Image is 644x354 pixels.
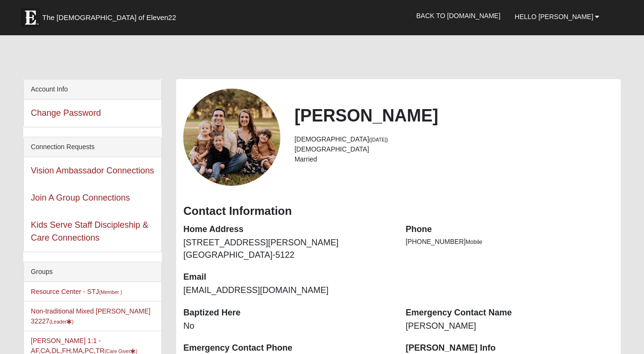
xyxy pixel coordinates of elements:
a: Kids Serve Staff Discipleship & Care Connections [31,220,149,243]
a: View Fullsize Photo [183,89,280,186]
dd: [EMAIL_ADDRESS][DOMAIN_NAME] [183,284,391,297]
li: [DEMOGRAPHIC_DATA] [295,144,614,154]
img: Eleven22 logo [21,8,40,27]
dd: [PERSON_NAME] [406,320,614,333]
li: Married [295,154,614,164]
h3: Contact Information [183,204,614,218]
dd: No [183,320,391,333]
h2: [PERSON_NAME] [295,105,614,126]
a: Hello [PERSON_NAME] [507,5,606,29]
dd: [STREET_ADDRESS][PERSON_NAME] [GEOGRAPHIC_DATA]-5122 [183,237,391,261]
a: Change Password [31,108,101,118]
small: (Care Giver ) [105,348,138,354]
dt: Email [183,271,391,283]
span: The [DEMOGRAPHIC_DATA] of Eleven22 [42,13,176,22]
dt: Phone [406,223,614,236]
dt: Emergency Contact Name [406,307,614,319]
a: Vision Ambassador Connections [31,166,154,175]
div: Account Info [24,80,161,100]
li: [PHONE_NUMBER] [406,237,614,247]
span: Mobile [466,239,482,245]
small: (Leader ) [50,319,74,324]
small: (Member ) [99,289,122,295]
a: Non-traditional Mixed [PERSON_NAME] 32227(Leader) [31,307,150,325]
span: Hello [PERSON_NAME] [515,13,593,20]
a: Join A Group Connections [31,193,130,202]
a: Resource Center - STJ(Member ) [31,288,122,295]
dt: Home Address [183,223,391,236]
li: [DEMOGRAPHIC_DATA] [295,134,614,144]
div: Connection Requests [24,137,161,157]
dt: Baptized Here [183,307,391,319]
small: ([DATE]) [369,137,388,142]
a: The [DEMOGRAPHIC_DATA] of Eleven22 [16,3,207,27]
a: Back to [DOMAIN_NAME] [409,4,507,28]
div: Groups [24,262,161,282]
